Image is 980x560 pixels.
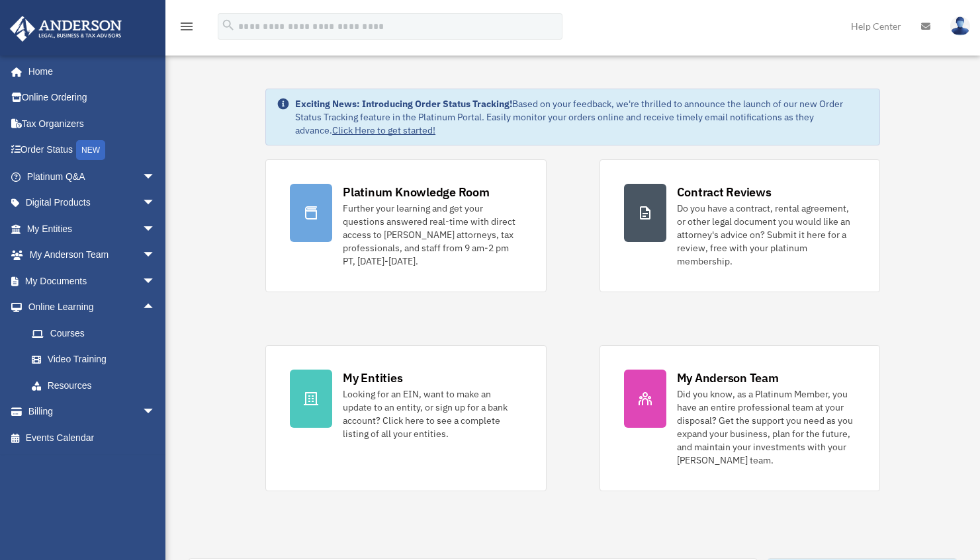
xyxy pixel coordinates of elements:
[221,18,236,32] i: search
[9,190,175,216] a: Digital Productsarrow_drop_down
[677,202,856,268] div: Do you have a contract, rental agreement, or other legal document you would like an attorney's ad...
[343,370,402,386] div: My Entities
[343,202,521,268] div: Further your learning and get your questions answered real-time with direct access to [PERSON_NAM...
[142,216,169,243] span: arrow_drop_down
[265,159,546,292] a: Platinum Knowledge Room Further your learning and get your questions answered real-time with dire...
[295,98,512,110] strong: Exciting News: Introducing Order Status Tracking!
[9,163,175,190] a: Platinum Q&Aarrow_drop_down
[677,370,779,386] div: My Anderson Team
[142,190,169,217] span: arrow_drop_down
[142,399,169,426] span: arrow_drop_down
[295,97,869,137] div: Based on your feedback, we're thrilled to announce the launch of our new Order Status Tracking fe...
[9,137,175,164] a: Order StatusNEW
[600,345,880,491] a: My Anderson Team Did you know, as a Platinum Member, you have an entire professional team at your...
[19,320,175,346] a: Courses
[677,387,856,467] div: Did you know, as a Platinum Member, you have an entire professional team at your disposal? Get th...
[142,294,169,321] span: arrow_drop_up
[19,372,175,399] a: Resources
[950,17,970,36] img: User Pic
[9,268,175,294] a: My Documentsarrow_drop_down
[142,242,169,269] span: arrow_drop_down
[677,184,772,200] div: Contract Reviews
[9,294,175,321] a: Online Learningarrow_drop_up
[179,23,195,34] a: menu
[179,19,195,34] i: menu
[6,16,126,42] img: Anderson Advisors Platinum Portal
[9,110,175,137] a: Tax Organizers
[265,345,546,491] a: My Entities Looking for an EIN, want to make an update to an entity, or sign up for a bank accoun...
[142,268,169,295] span: arrow_drop_down
[76,140,105,160] div: NEW
[343,387,521,440] div: Looking for an EIN, want to make an update to an entity, or sign up for a bank account? Click her...
[142,163,169,190] span: arrow_drop_down
[600,159,880,292] a: Contract Reviews Do you have a contract, rental agreement, or other legal document you would like...
[9,242,175,268] a: My Anderson Teamarrow_drop_down
[9,85,175,111] a: Online Ordering
[9,58,169,85] a: Home
[343,184,490,200] div: Platinum Knowledge Room
[9,216,175,242] a: My Entitiesarrow_drop_down
[9,424,175,451] a: Events Calendar
[332,124,435,136] a: Click Here to get started!
[9,399,175,425] a: Billingarrow_drop_down
[19,346,175,373] a: Video Training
